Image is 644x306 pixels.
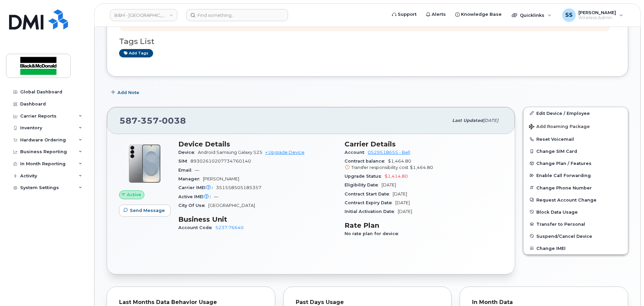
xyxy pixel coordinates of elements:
[507,8,556,22] div: Quicklinks
[345,174,385,179] span: Upgrade Status
[524,218,628,230] button: Transfer to Personal
[178,203,208,208] span: City Of Use
[345,159,388,164] span: Contract balance
[265,150,305,155] a: + Upgrade Device
[138,116,159,126] span: 357
[483,118,498,123] span: [DATE]
[472,299,616,306] div: In Month Data
[345,150,368,155] span: Account
[107,87,145,99] button: Add Note
[432,11,446,18] span: Alerts
[524,107,628,119] a: Edit Device / Employee
[351,165,408,170] span: Transfer responsibility cost
[382,182,396,187] span: [DATE]
[119,116,186,126] span: 587
[178,194,214,199] span: Active IMEI
[119,205,171,217] button: Send Message
[178,168,195,173] span: Email
[119,49,153,57] a: Add tags
[117,89,139,96] span: Add Note
[190,159,251,164] span: 89302610207734760140
[461,11,502,18] span: Knowledge Base
[410,165,433,170] span: $1,464.80
[110,9,177,21] a: B&M - Alberta
[296,299,439,306] div: Past Days Usage
[524,157,628,169] button: Change Plan / Features
[186,9,288,21] input: Find something...
[178,185,216,190] span: Carrier IMEI
[203,176,239,181] span: [PERSON_NAME]
[524,182,628,194] button: Change Phone Number
[524,194,628,206] button: Request Account Change
[387,8,421,21] a: Support
[178,150,198,155] span: Device
[345,182,382,187] span: Eligibility Date
[345,200,395,205] span: Contract Expiry Date
[565,11,573,19] span: SS
[558,8,628,22] div: Samantha Shandera
[124,143,165,184] img: s25plus.png
[119,299,263,306] div: Last Months Data Behavior Usage
[119,37,616,46] h3: Tags List
[398,11,417,18] span: Support
[345,159,503,171] span: $1,464.80
[393,191,407,196] span: [DATE]
[524,133,628,145] button: Reset Voicemail
[524,145,628,157] button: Change SIM Card
[529,124,590,130] span: Add Roaming Package
[178,140,336,148] h3: Device Details
[130,207,165,214] span: Send Message
[215,225,244,230] a: 5237.76640
[345,140,503,148] h3: Carrier Details
[524,169,628,181] button: Enable Call Forwarding
[536,233,592,238] span: Suspend/Cancel Device
[208,203,255,208] span: [GEOGRAPHIC_DATA]
[345,191,393,196] span: Contract Start Date
[536,173,591,178] span: Enable Call Forwarding
[524,119,628,133] button: Add Roaming Package
[520,12,544,18] span: Quicklinks
[195,168,199,173] span: —
[198,150,262,155] span: Android Samsung Galaxy S25
[524,206,628,218] button: Block Data Usage
[178,225,215,230] span: Account Code
[178,176,203,181] span: Manager
[451,8,506,21] a: Knowledge Base
[524,230,628,242] button: Suspend/Cancel Device
[524,242,628,254] button: Change IMEI
[536,161,592,166] span: Change Plan / Features
[368,150,410,155] a: 0529518655 - Bell
[345,221,503,229] h3: Rate Plan
[395,200,410,205] span: [DATE]
[452,118,483,123] span: Last updated
[159,116,186,126] span: 0038
[421,8,451,21] a: Alerts
[578,15,616,20] span: Wireless Admin
[398,209,412,214] span: [DATE]
[216,185,261,190] span: 351558505185357
[127,191,141,198] span: Active
[178,159,190,164] span: SIM
[178,215,336,223] h3: Business Unit
[578,10,616,15] span: [PERSON_NAME]
[385,174,408,179] span: $1,414.80
[345,209,398,214] span: Initial Activation Date
[214,194,218,199] span: —
[345,231,402,236] span: No rate plan for device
